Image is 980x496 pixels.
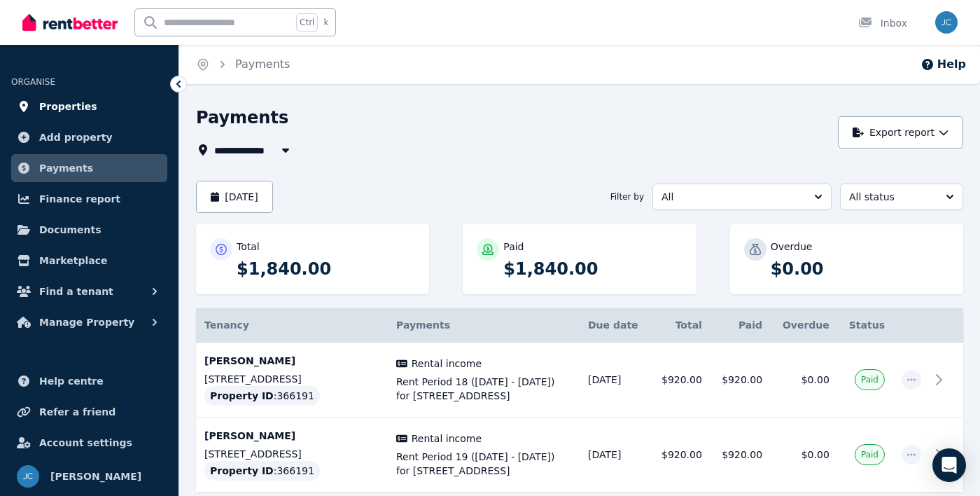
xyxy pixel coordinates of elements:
[179,45,307,84] nav: Breadcrumb
[650,343,710,418] td: $920.00
[580,418,650,492] td: [DATE]
[204,429,379,443] p: [PERSON_NAME]
[650,418,710,492] td: $920.00
[710,418,771,492] td: $920.00
[11,429,167,457] a: Account settings
[204,354,379,368] p: [PERSON_NAME]
[11,77,55,87] span: ORGANISE
[204,386,320,406] div: : 366191
[771,240,813,254] p: Overdue
[17,465,39,488] img: Jason Clarke
[11,277,167,305] button: Find a tenant
[196,181,273,213] button: [DATE]
[412,432,482,446] span: Rental income
[580,343,650,418] td: [DATE]
[39,160,93,177] span: Payments
[196,308,388,343] th: Tenancy
[710,343,771,418] td: $920.00
[840,184,963,210] button: All status
[935,11,958,34] img: Jason Clarke
[580,308,650,343] th: Due date
[11,247,167,275] a: Marketplace
[39,434,132,451] span: Account settings
[396,319,450,331] span: Payments
[50,468,141,485] span: [PERSON_NAME]
[210,464,274,478] span: Property ID
[503,258,682,280] p: $1,840.00
[11,398,167,426] a: Refer a friend
[204,447,379,461] p: [STREET_ADDRESS]
[610,191,644,202] span: Filter by
[237,240,260,254] p: Total
[39,252,107,269] span: Marketplace
[932,448,966,482] div: Open Intercom Messenger
[210,389,274,403] span: Property ID
[22,12,118,33] img: RentBetter
[11,154,167,182] a: Payments
[710,308,771,343] th: Paid
[650,308,710,343] th: Total
[396,375,571,403] span: Rent Period 18 ([DATE] - [DATE]) for [STREET_ADDRESS]
[11,123,167,151] a: Add property
[801,449,829,460] span: $0.00
[39,404,115,420] span: Refer a friend
[39,314,134,331] span: Manage Property
[412,357,482,371] span: Rental income
[11,185,167,213] a: Finance report
[861,449,878,460] span: Paid
[801,374,829,385] span: $0.00
[503,240,524,254] p: Paid
[396,450,571,478] span: Rent Period 19 ([DATE] - [DATE]) for [STREET_ADDRESS]
[11,367,167,395] a: Help centre
[204,372,379,386] p: [STREET_ADDRESS]
[39,98,97,115] span: Properties
[196,106,288,129] h1: Payments
[771,258,949,280] p: $0.00
[661,190,803,204] span: All
[11,216,167,244] a: Documents
[39,373,104,390] span: Help centre
[838,308,893,343] th: Status
[39,283,113,300] span: Find a tenant
[11,92,167,120] a: Properties
[39,191,120,207] span: Finance report
[861,374,878,385] span: Paid
[235,57,290,71] a: Payments
[323,17,328,28] span: k
[237,258,415,280] p: $1,840.00
[652,184,832,210] button: All
[296,13,318,32] span: Ctrl
[771,308,838,343] th: Overdue
[39,129,113,146] span: Add property
[849,190,934,204] span: All status
[11,308,167,336] button: Manage Property
[920,56,966,73] button: Help
[39,221,101,238] span: Documents
[204,461,320,481] div: : 366191
[858,16,907,30] div: Inbox
[838,116,963,149] button: Export report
